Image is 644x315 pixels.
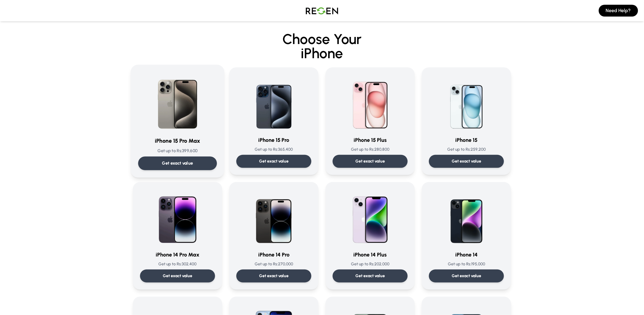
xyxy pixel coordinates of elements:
[149,189,206,246] img: iPhone 14 Pro Max
[140,261,215,267] p: Get up to Rs: 302,400
[140,251,215,259] h3: iPhone 14 Pro Max
[342,189,399,246] img: iPhone 14 Plus
[333,136,408,144] h3: iPhone 15 Plus
[236,251,311,259] h3: iPhone 14 Pro
[333,147,408,152] p: Get up to Rs: 280,800
[333,261,408,267] p: Get up to Rs: 202,000
[429,261,504,267] p: Get up to Rs: 195,000
[301,2,343,19] img: Logo
[438,74,495,131] img: iPhone 15
[236,136,311,144] h3: iPhone 15 Pro
[438,189,495,246] img: iPhone 14
[163,273,192,279] p: Get exact value
[355,273,385,279] p: Get exact value
[259,273,289,279] p: Get exact value
[148,72,207,132] img: iPhone 15 Pro Max
[333,251,408,259] h3: iPhone 14 Plus
[259,158,289,164] p: Get exact value
[452,273,481,279] p: Get exact value
[355,158,385,164] p: Get exact value
[245,189,302,246] img: iPhone 14 Pro
[342,74,399,131] img: iPhone 15 Plus
[138,148,217,154] p: Get up to Rs: 399,600
[429,147,504,152] p: Get up to Rs: 259,200
[101,46,543,60] span: iPhone
[599,5,638,17] button: Need Help?
[236,261,311,267] p: Get up to Rs: 270,000
[245,74,302,131] img: iPhone 15 Pro
[452,158,481,164] p: Get exact value
[138,137,217,145] h3: iPhone 15 Pro Max
[282,30,362,48] span: Choose Your
[236,147,311,152] p: Get up to Rs: 365,400
[429,251,504,259] h3: iPhone 14
[162,160,193,166] p: Get exact value
[429,136,504,144] h3: iPhone 15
